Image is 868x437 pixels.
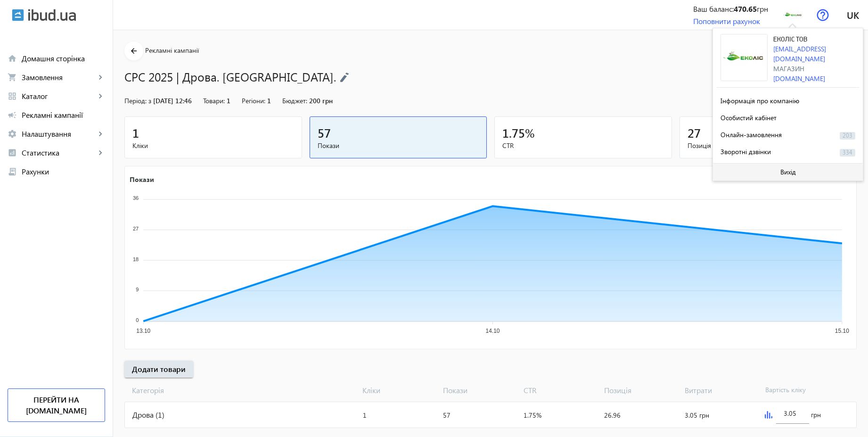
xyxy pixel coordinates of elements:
[359,385,439,396] span: Кліки
[8,54,17,63] mat-icon: home
[242,96,265,105] span: Регіони:
[721,130,782,139] span: Онлайн-замовлення
[717,91,859,108] button: Інформація про компанію
[309,96,333,105] span: 200 грн
[773,36,807,43] span: ЕКОЛІС ТОВ
[125,402,359,428] div: Дрова (1)
[717,108,859,125] button: Особистий кабінет
[811,410,821,420] span: грн
[840,149,855,157] span: 334
[128,45,140,57] mat-icon: arrow_back
[443,411,450,420] span: 57
[681,385,762,396] span: Витрати
[153,96,192,105] span: [DATE] 12:46
[96,129,105,139] mat-icon: keyboard_arrow_right
[734,4,757,14] b: 470.65
[96,148,105,157] mat-icon: keyboard_arrow_right
[782,4,803,25] img: 2739263355c423cdc92742134541561-df0ec5a72f.png
[685,411,709,420] span: 3.05 грн
[22,91,96,101] span: Каталог
[773,44,826,63] a: [EMAIL_ADDRESS][DOMAIN_NAME]
[717,125,859,142] button: Онлайн-замовлення203
[133,195,139,201] tspan: 36
[124,96,151,105] span: Період: з
[124,68,797,85] h1: CPC 2025 | Дрова. [GEOGRAPHIC_DATA].
[22,167,105,176] span: Рахунки
[132,141,294,150] span: Кліки
[203,96,225,105] span: Товари:
[22,73,96,82] span: Замовлення
[8,129,17,139] mat-icon: settings
[600,385,681,396] span: Позиція
[502,125,525,140] span: 1.75
[133,256,139,262] tspan: 18
[520,385,600,396] span: CTR
[502,141,664,150] span: CTR
[8,388,105,422] a: Перейти на [DOMAIN_NAME]
[721,147,771,156] span: Зворотні дзвінки
[130,174,154,183] text: Покази
[282,96,307,105] span: Бюджет:
[840,132,855,140] span: 203
[688,125,701,140] span: 27
[765,411,772,419] img: graph.svg
[28,9,76,21] img: ibud_text.svg
[721,113,777,122] span: Особистий кабінет
[124,385,359,396] span: Категорія
[693,16,760,26] a: Поповнити рахунок
[8,167,17,176] mat-icon: receipt_long
[847,9,859,21] span: uk
[133,226,139,231] tspan: 27
[713,164,863,181] button: Вихід
[136,287,139,292] tspan: 9
[96,91,105,101] mat-icon: keyboard_arrow_right
[267,96,271,105] span: 1
[22,54,105,63] span: Домашня сторінка
[22,110,105,120] span: Рекламні кампанії
[96,73,105,82] mat-icon: keyboard_arrow_right
[604,411,621,420] span: 26.96
[721,96,799,105] span: Інформація про компанію
[773,64,859,74] div: Магазин
[363,411,367,420] span: 1
[124,361,193,378] button: Додати товари
[688,141,849,150] span: Позиція
[132,364,186,374] span: Додати товари
[8,73,17,82] mat-icon: shopping_cart
[22,148,96,157] span: Статистика
[318,125,331,140] span: 57
[817,9,829,21] img: help.svg
[762,385,842,396] span: Вартість кліку
[227,96,230,105] span: 1
[136,317,139,323] tspan: 0
[8,110,17,120] mat-icon: campaign
[693,4,768,14] div: Ваш баланс: грн
[525,125,535,140] span: %
[145,46,199,55] span: Рекламні кампанії
[8,148,17,157] mat-icon: analytics
[773,74,825,83] a: [DOMAIN_NAME]
[780,168,796,176] span: Вихід
[136,328,150,334] tspan: 13.10
[22,129,96,139] span: Налаштування
[486,328,500,334] tspan: 14.10
[721,34,768,81] img: 2739263355c423cdc92742134541561-df0ec5a72f.png
[835,328,849,334] tspan: 15.10
[8,91,17,101] mat-icon: grid_view
[12,9,24,21] img: ibud.svg
[439,385,520,396] span: Покази
[318,141,479,150] span: Покази
[524,411,541,420] span: 1.75%
[132,125,139,140] span: 1
[717,142,859,159] button: Зворотні дзвінки334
